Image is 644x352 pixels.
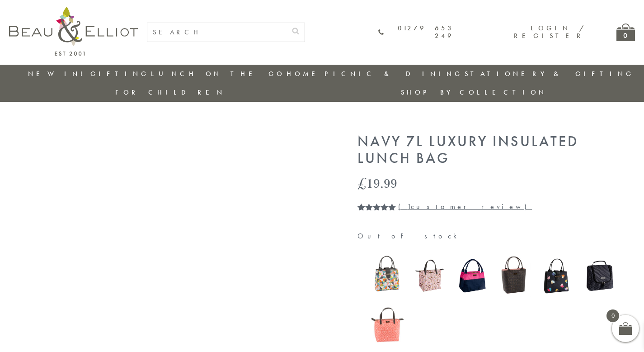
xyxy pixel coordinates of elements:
span: 1 [407,202,411,211]
h1: Navy 7L Luxury Insulated Lunch Bag [357,133,630,167]
a: Insulated 7L Luxury Lunch Bag [371,299,404,344]
img: Colour Block Insulated Lunch Bag [456,254,489,297]
a: Manhattan Larger Lunch Bag [583,254,616,299]
img: Carnaby Bloom Insulated Lunch Handbag [371,254,404,297]
input: SEARCH [147,23,287,42]
a: For Children [115,88,225,97]
span: 1 [357,203,361,221]
a: Boho Luxury Insulated Lunch Bag [413,254,447,299]
a: Picnic & Dining [324,69,463,78]
img: Emily Heart Insulated Lunch Bag [540,256,573,295]
p: Out of stock [357,232,630,240]
a: New in! [28,69,89,78]
a: Shop by collection [401,88,547,97]
bdi: 19.99 [357,174,397,192]
img: Boho Luxury Insulated Lunch Bag [413,254,447,297]
a: (1customer review) [398,202,532,211]
div: Rated 5.00 out of 5 [357,203,396,210]
img: Manhattan Larger Lunch Bag [583,254,616,297]
a: Lunch On The Go [151,69,285,78]
a: Dove Insulated Lunch Bag [498,254,531,299]
a: Emily Heart Insulated Lunch Bag [540,256,573,297]
a: Home [287,69,323,78]
img: logo [9,7,138,56]
a: 01279 653 249 [378,24,454,40]
span: 0 [606,309,619,322]
span: £ [357,174,367,192]
a: 0 [616,24,635,41]
a: Carnaby Bloom Insulated Lunch Handbag [371,254,404,299]
img: Insulated 7L Luxury Lunch Bag [371,299,404,342]
a: Login / Register [514,24,585,40]
a: Gifting [90,69,149,78]
a: Stationery & Gifting [465,69,634,78]
img: Dove Insulated Lunch Bag [498,254,531,297]
span: Rated out of 5 based on customer rating [357,203,396,243]
a: Colour Block Insulated Lunch Bag [456,254,489,299]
